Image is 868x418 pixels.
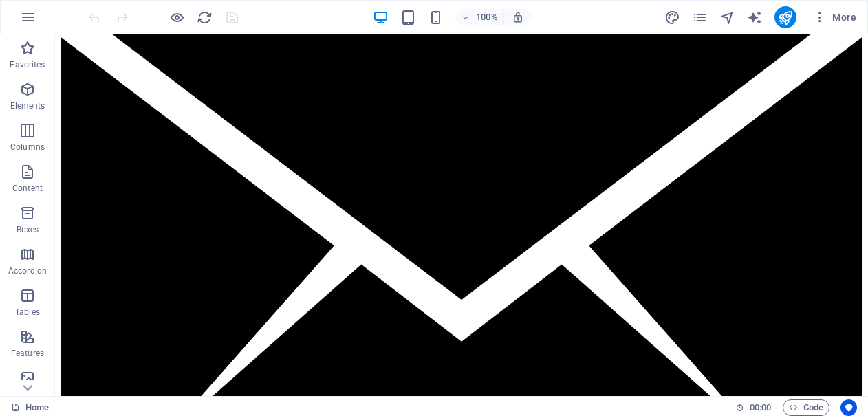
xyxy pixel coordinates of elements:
button: Click here to leave preview mode and continue editing [169,9,185,25]
i: Publish [777,10,793,25]
p: Accordion [8,265,47,276]
h6: 100% [476,9,498,25]
span: More [813,10,856,24]
i: Navigator [719,10,735,25]
button: pages [692,9,708,25]
p: Elements [10,100,45,111]
button: 100% [455,9,504,25]
span: 00 00 [750,399,771,416]
a: Click to cancel selection. Double-click to open Pages [11,399,49,416]
span: : [759,402,761,412]
p: Tables [15,307,40,318]
i: Reload page [197,10,213,25]
i: AI Writer [747,10,763,25]
p: Columns [10,142,45,153]
button: Code [783,399,829,416]
i: Pages (Ctrl+Alt+S) [692,10,708,25]
button: Usercentrics [840,399,857,416]
p: Features [11,348,44,359]
span: Code [789,399,823,416]
button: More [807,6,862,28]
button: text_generator [747,9,763,25]
i: On resize automatically adjust zoom level to fit chosen device. [512,11,524,23]
button: publish [774,6,796,28]
button: design [664,9,681,25]
p: Content [12,183,43,194]
button: navigator [719,9,736,25]
button: reload [196,9,213,25]
i: Design (Ctrl+Alt+Y) [664,10,680,25]
h6: Session time [735,399,772,416]
p: Favorites [10,59,45,70]
p: Boxes [17,224,39,235]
